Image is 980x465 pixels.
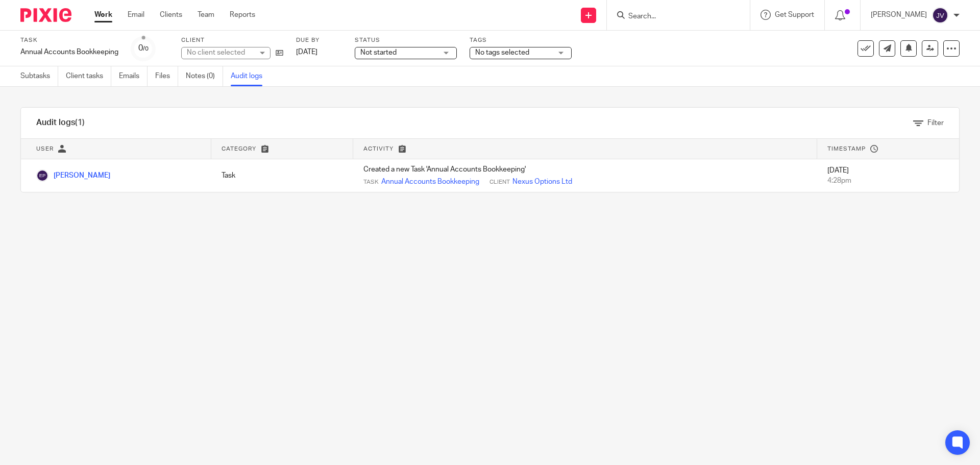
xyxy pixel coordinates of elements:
[817,159,959,192] td: [DATE]
[66,66,111,86] a: Client tasks
[231,66,270,86] a: Audit logs
[187,47,253,58] div: No client selected
[119,66,148,86] a: Emails
[36,169,48,182] img: Eve Parker
[222,146,256,152] span: Category
[230,10,255,20] a: Reports
[128,10,144,20] a: Email
[296,48,317,56] span: [DATE]
[827,146,866,152] span: Timestamp
[198,10,214,20] a: Team
[20,36,118,44] label: Task
[36,172,110,179] a: [PERSON_NAME]
[20,8,71,22] img: Pixie
[475,49,529,56] span: No tags selected
[20,47,118,57] div: Annual Accounts Bookkeeping
[353,159,817,192] td: Created a new Task 'Annual Accounts Bookkeeping'
[36,146,54,152] span: User
[360,49,397,56] span: Not started
[138,42,149,54] div: 0
[211,159,353,192] td: Task
[827,176,949,186] div: 4:28pm
[627,12,719,21] input: Search
[181,36,283,44] label: Client
[775,11,814,18] span: Get Support
[489,178,510,186] span: Client
[932,7,948,23] img: svg%3E
[143,46,149,52] small: /0
[160,10,182,20] a: Clients
[512,177,572,187] a: Nexus Options Ltd
[927,119,944,127] span: Filter
[363,146,394,152] span: Activity
[355,36,457,44] label: Status
[296,36,342,44] label: Due by
[363,178,379,186] span: Task
[155,66,178,86] a: Files
[470,36,572,44] label: Tags
[20,66,58,86] a: Subtasks
[186,66,223,86] a: Notes (0)
[94,10,112,20] a: Work
[381,177,479,187] a: Annual Accounts Bookkeeping
[871,10,927,20] p: [PERSON_NAME]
